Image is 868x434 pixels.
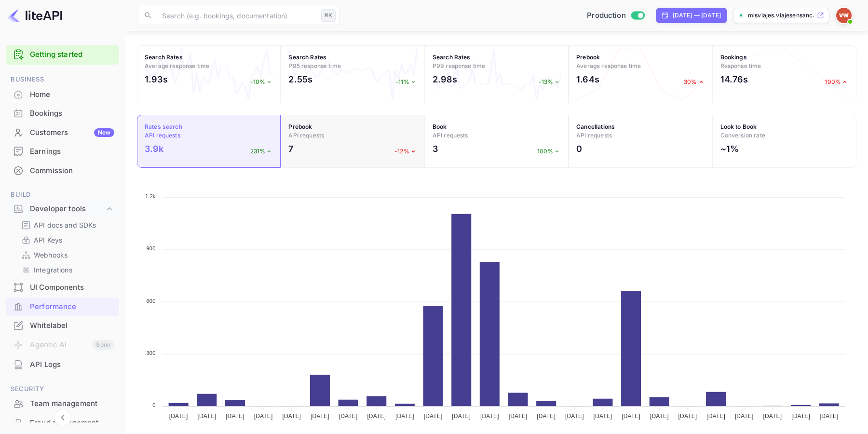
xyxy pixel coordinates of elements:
a: API Logs [6,355,119,373]
div: Performance [6,298,119,316]
a: Fraud management [6,414,119,432]
a: UI Components [6,278,119,296]
span: API requests [145,132,180,139]
div: Home [30,89,114,100]
a: API Keys [21,235,111,245]
a: API docs and SDKs [21,220,111,230]
p: 231% [250,147,273,156]
h2: 3.9k [145,142,164,155]
div: API Keys [17,233,115,247]
tspan: [DATE] [706,413,725,420]
p: 30% [684,78,705,86]
div: Customers [30,127,114,138]
span: Response time [720,62,761,69]
strong: Prebook [288,123,312,130]
div: Bookings [30,108,114,119]
div: [DATE] — [DATE] [673,11,721,20]
tspan: [DATE] [480,413,499,420]
a: Earnings [6,142,119,160]
div: Earnings [6,142,119,161]
tspan: 1.2k [145,193,156,199]
strong: Search Rates [433,54,471,61]
tspan: [DATE] [339,413,358,420]
strong: Search Rates [145,54,183,61]
span: API requests [433,132,468,139]
strong: Cancellations [576,123,615,130]
tspan: [DATE] [678,413,697,420]
p: Webhooks [34,250,68,260]
tspan: [DATE] [791,413,810,420]
a: Bookings [6,104,119,122]
div: Click to change the date range period [656,8,727,23]
div: ⌘K [321,9,336,22]
tspan: [DATE] [254,413,273,420]
h2: 1.93s [145,73,168,86]
tspan: [DATE] [537,413,556,420]
h2: 7 [288,142,293,155]
strong: Look to Book [720,123,757,130]
span: API requests [576,132,612,139]
tspan: [DATE] [820,413,839,420]
p: -11% [395,78,417,86]
tspan: [DATE] [197,413,216,420]
input: Search (e.g. bookings, documentation) [156,6,317,25]
tspan: [DATE] [395,413,414,420]
span: Build [6,190,119,200]
div: Performance [30,301,114,312]
strong: Book [433,123,447,130]
tspan: [DATE] [650,413,669,420]
h2: ~1% [720,142,739,155]
span: API requests [288,132,324,139]
div: Bookings [6,104,119,123]
a: Performance [6,298,119,315]
tspan: 300 [147,350,156,356]
tspan: [DATE] [226,413,244,420]
tspan: [DATE] [622,413,640,420]
a: Commission [6,162,119,179]
button: Collapse navigation [54,409,71,426]
img: Viajes Ensanchate WL [836,8,852,23]
h2: 0 [576,142,582,155]
a: Integrations [21,265,111,275]
div: Whitelabel [6,316,119,335]
tspan: 0 [152,402,155,408]
p: API Keys [34,235,62,245]
div: Integrations [17,263,115,277]
div: UI Components [30,282,114,293]
p: Integrations [34,265,72,275]
tspan: [DATE] [169,413,188,420]
span: Average response time [145,62,209,69]
h2: 2.55s [288,73,312,86]
div: UI Components [6,278,119,297]
h2: 2.98s [433,73,458,86]
div: API Logs [30,359,114,370]
a: CustomersNew [6,123,119,141]
h2: 3 [433,142,438,155]
div: Home [6,85,119,104]
tspan: [DATE] [367,413,386,420]
span: P99 response time [433,62,486,69]
div: Fraud management [30,418,114,429]
div: CustomersNew [6,123,119,142]
div: Team management [6,394,119,413]
div: Switch to Sandbox mode [583,10,648,21]
tspan: [DATE] [735,413,754,420]
a: Webhooks [21,250,111,260]
p: -12% [394,147,417,156]
tspan: [DATE] [282,413,301,420]
div: Commission [30,165,114,176]
a: Home [6,85,119,103]
strong: Bookings [720,54,747,61]
a: Getting started [30,49,114,60]
div: Whitelabel [30,320,114,331]
tspan: [DATE] [594,413,612,420]
tspan: [DATE] [311,413,329,420]
div: Earnings [30,146,114,157]
span: Conversion rate [720,132,765,139]
span: Business [6,74,119,85]
strong: Search Rates [288,54,326,61]
tspan: [DATE] [763,413,782,420]
img: LiteAPI logo [8,8,62,23]
a: Whitelabel [6,316,119,334]
p: -10% [250,78,273,86]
